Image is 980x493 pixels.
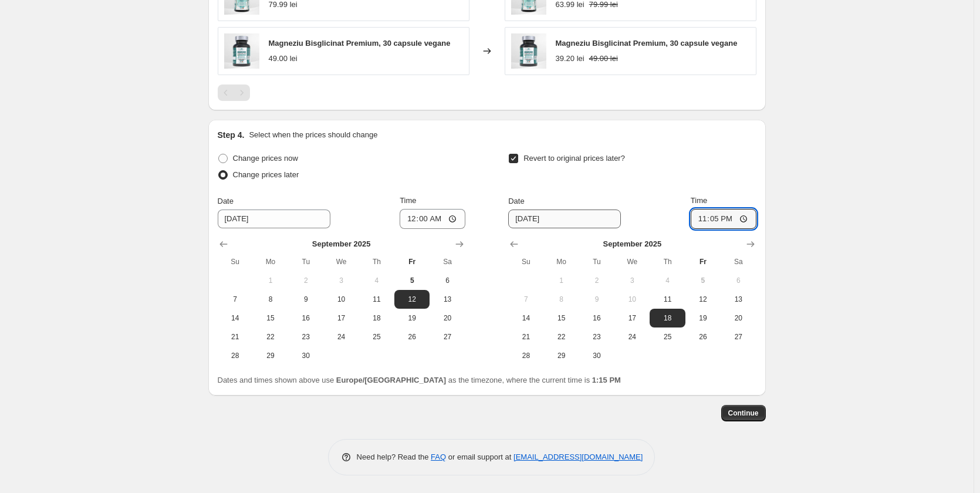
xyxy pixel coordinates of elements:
[728,408,759,418] span: Continue
[508,309,543,327] button: Sunday September 14 2025
[430,271,465,290] button: Saturday September 6 2025
[222,295,248,304] span: 7
[614,252,650,271] th: Wednesday
[508,210,621,228] input: 9/5/2025
[721,405,766,421] button: Continue
[549,276,575,285] span: 1
[721,327,756,346] button: Saturday September 27 2025
[359,290,394,309] button: Thursday September 11 2025
[619,313,645,323] span: 17
[218,252,253,271] th: Sunday
[218,210,330,228] input: 9/5/2025
[584,276,610,285] span: 2
[685,271,721,290] button: Today Friday September 5 2025
[650,252,685,271] th: Thursday
[430,327,465,346] button: Saturday September 27 2025
[556,53,584,65] div: 39.20 lei
[619,257,645,266] span: We
[293,257,319,266] span: Tu
[258,276,283,285] span: 1
[508,197,524,205] span: Date
[323,309,359,327] button: Wednesday September 17 2025
[364,257,390,266] span: Th
[293,276,319,285] span: 2
[431,453,446,461] a: FAQ
[690,257,716,266] span: Fr
[328,313,354,323] span: 17
[218,197,234,205] span: Date
[359,309,394,327] button: Thursday September 18 2025
[394,309,430,327] button: Friday September 19 2025
[218,309,253,327] button: Sunday September 14 2025
[513,295,539,304] span: 7
[544,309,579,327] button: Monday September 15 2025
[293,332,319,342] span: 23
[218,290,253,309] button: Sunday September 7 2025
[584,332,610,342] span: 23
[556,39,738,48] span: Magneziu Bisglicinat Premium, 30 capsule vegane
[218,85,250,101] nav: Pagination
[222,351,248,360] span: 28
[222,332,248,342] span: 21
[544,327,579,346] button: Monday September 22 2025
[685,252,721,271] th: Friday
[323,327,359,346] button: Wednesday September 24 2025
[399,313,425,323] span: 19
[328,276,354,285] span: 3
[592,376,621,384] b: 1:15 PM
[328,332,354,342] span: 24
[288,290,323,309] button: Tuesday September 9 2025
[399,257,425,266] span: Fr
[549,313,575,323] span: 15
[364,295,390,304] span: 11
[650,271,685,290] button: Thursday September 4 2025
[218,376,621,384] span: Dates and times shown above use as the timezone, where the current time is
[654,257,680,266] span: Th
[725,257,751,266] span: Sa
[288,252,323,271] th: Tuesday
[549,332,575,342] span: 22
[253,252,288,271] th: Monday
[218,346,253,365] button: Sunday September 28 2025
[584,257,610,266] span: Tu
[434,313,460,323] span: 20
[253,309,288,327] button: Monday September 15 2025
[293,313,319,323] span: 16
[258,295,283,304] span: 8
[434,276,460,285] span: 6
[399,295,425,304] span: 12
[654,332,680,342] span: 25
[215,236,232,252] button: Show previous month, August 2025
[721,309,756,327] button: Saturday September 20 2025
[721,271,756,290] button: Saturday September 6 2025
[430,309,465,327] button: Saturday September 20 2025
[222,257,248,266] span: Su
[233,170,299,179] span: Change prices later
[359,252,394,271] th: Thursday
[523,154,625,163] span: Revert to original prices later?
[513,257,539,266] span: Su
[399,332,425,342] span: 26
[513,332,539,342] span: 21
[434,257,460,266] span: Sa
[508,252,543,271] th: Sunday
[400,209,465,229] input: 12:00
[328,295,354,304] span: 10
[549,295,575,304] span: 8
[357,453,431,461] span: Need help? Read the
[430,252,465,271] th: Saturday
[544,252,579,271] th: Monday
[394,271,430,290] button: Today Friday September 5 2025
[222,313,248,323] span: 14
[218,327,253,346] button: Sunday September 21 2025
[511,33,546,69] img: 1-magneziu-bisglicinat-30cps_80x.webp
[742,236,759,252] button: Show next month, October 2025
[725,276,751,285] span: 6
[233,154,298,163] span: Change prices now
[650,327,685,346] button: Thursday September 25 2025
[400,196,416,205] span: Time
[725,295,751,304] span: 13
[584,351,610,360] span: 30
[434,295,460,304] span: 13
[258,313,283,323] span: 15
